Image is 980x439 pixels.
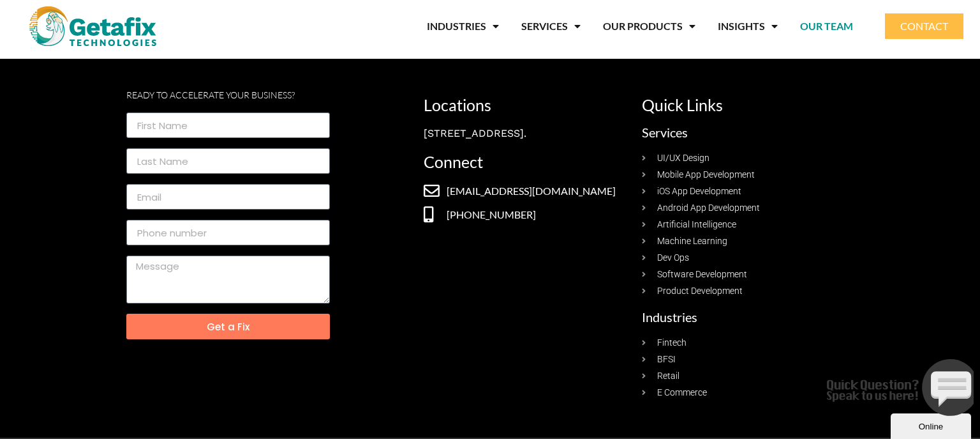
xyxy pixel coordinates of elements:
[654,185,741,198] span: iOS App Development
[5,5,157,62] img: Chat attention grabber
[126,91,330,100] p: Ready to Accelerate your business?
[126,148,330,174] input: Last Name
[654,386,707,399] span: E Commerce
[642,97,847,113] h2: Quick Links
[193,12,853,41] nav: Menu
[654,201,760,215] span: Android App Development
[642,126,847,139] h2: Services
[642,185,847,198] a: iOS App Development
[885,13,963,39] a: CONTACT
[654,353,676,366] span: BFSI
[443,183,616,199] span: [EMAIL_ADDRESS][DOMAIN_NAME]
[126,314,330,339] button: Get a Fix
[642,369,847,383] a: Retail
[424,154,629,170] h2: Connect
[126,112,330,138] input: First Name
[654,168,755,181] span: Mobile App Development
[642,235,847,248] a: Machine Learning
[642,336,847,350] a: Fintech
[800,12,853,41] a: OUR TEAM
[642,311,847,323] h2: Industries
[424,97,629,113] h2: Locations
[126,184,330,210] input: Email
[642,151,847,165] a: UI/UX Design
[654,218,736,231] span: Artificial Intelligence
[207,322,249,332] span: Get a Fix
[427,12,499,41] a: INDUSTRIES
[654,235,727,248] span: Machine Learning
[642,268,847,281] a: Software Development
[654,336,687,350] span: Fintech
[642,386,847,399] a: E Commerce
[642,218,847,231] a: Artificial Intelligence
[642,251,847,265] a: Dev Ops
[443,207,536,222] span: [PHONE_NUMBER]
[424,183,629,199] a: [EMAIL_ADDRESS][DOMAIN_NAME]
[126,220,330,245] input: Only numbers and phone characters (#, -, *, etc) are accepted.
[654,251,689,265] span: Dev Ops
[29,6,156,46] img: web and mobile application development company
[424,126,629,141] div: [STREET_ADDRESS].
[654,268,747,281] span: Software Development
[654,369,679,383] span: Retail
[642,284,847,298] a: Product Development
[126,112,330,350] form: footer Form
[424,206,629,222] a: [PHONE_NUMBER]
[900,21,948,31] span: CONTACT
[718,12,778,41] a: INSIGHTS
[654,151,709,165] span: UI/UX Design
[642,168,847,181] a: Mobile App Development
[521,12,581,41] a: SERVICES
[654,284,743,298] span: Product Development
[642,201,847,215] a: Android App Development
[642,353,847,366] a: BFSI
[891,411,974,439] iframe: chat widget
[603,12,695,41] a: OUR PRODUCTS
[822,354,974,421] iframe: chat widget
